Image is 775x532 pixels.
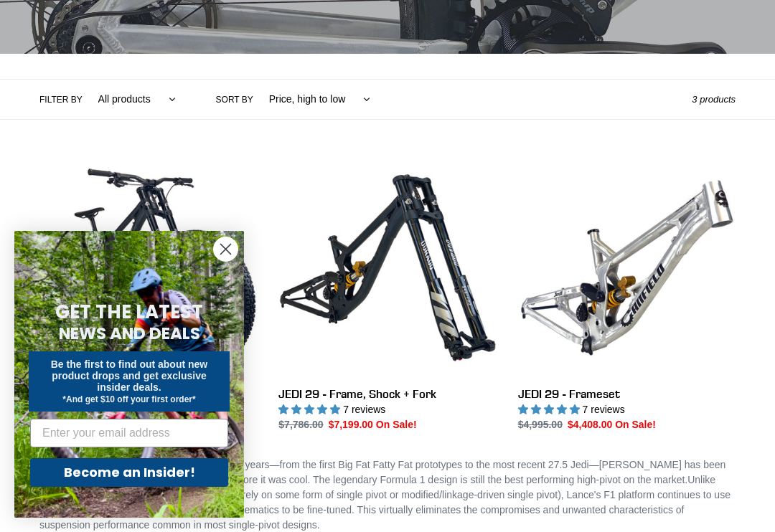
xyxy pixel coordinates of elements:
[692,94,736,105] span: 3 products
[39,93,83,106] label: Filter by
[216,93,253,106] label: Sort by
[55,299,203,325] span: GET THE LATEST
[51,358,208,393] span: Be the first to find out about new product drops and get exclusive insider deals.
[30,458,228,487] button: Become an Insider!
[213,237,238,262] button: Close dialog
[59,322,200,345] span: NEWS AND DEALS
[30,419,228,447] input: Enter your email address
[62,394,195,404] span: *And get $10 off your first order*
[39,459,731,531] span: With a pedigree stretching back more than 20 years—from the first Big Fat Fatty Fat prototypes to...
